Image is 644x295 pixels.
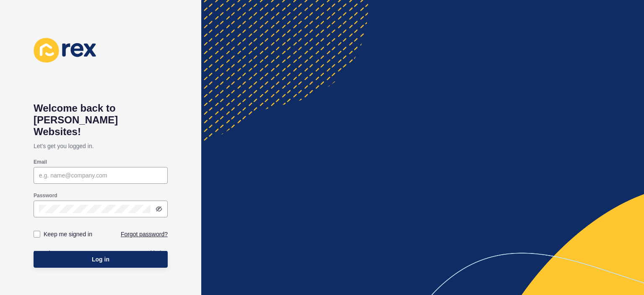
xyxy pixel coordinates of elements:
p: Let's get you logged in. [34,138,168,154]
span: Log in [92,255,109,264]
h1: Welcome back to [PERSON_NAME] Websites! [34,102,168,138]
label: Keep me signed in [44,230,92,238]
label: Password [34,192,57,199]
input: e.g. name@company.com [39,171,162,180]
button: Log in [34,251,168,268]
a: Need help? [138,249,168,257]
a: Don't have an account? [34,249,95,257]
a: Forgot password? [121,230,168,238]
label: Email [34,159,47,165]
